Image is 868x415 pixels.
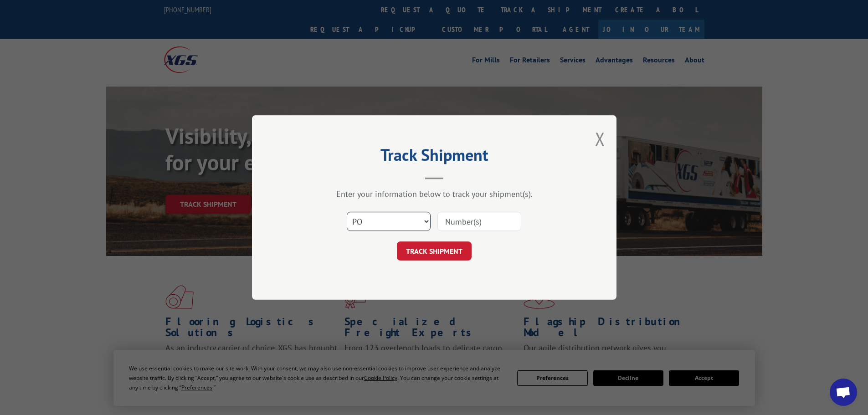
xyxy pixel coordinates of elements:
input: Number(s) [437,212,521,231]
a: Open chat [830,379,857,406]
h2: Track Shipment [298,149,571,166]
button: TRACK SHIPMENT [397,241,472,261]
div: Enter your information below to track your shipment(s). [298,189,571,199]
button: Close modal [595,127,605,151]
